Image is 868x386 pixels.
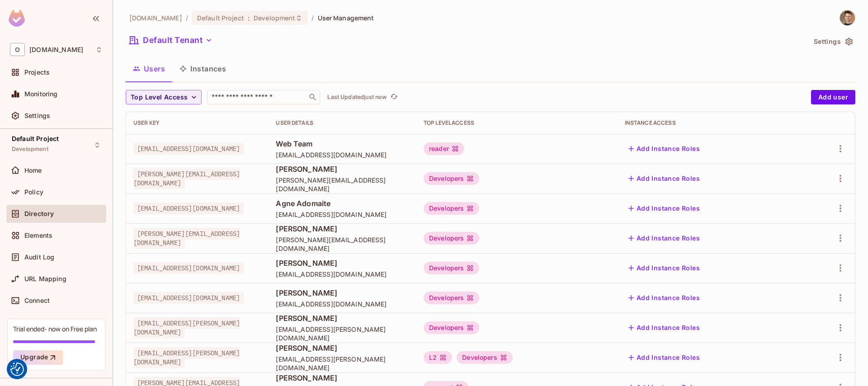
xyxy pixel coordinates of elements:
[133,119,261,127] div: User Key
[133,228,240,249] span: [PERSON_NAME][EMAIL_ADDRESS][DOMAIN_NAME]
[10,43,25,56] span: O
[625,201,703,216] button: Add Instance Roles
[276,176,409,193] span: [PERSON_NAME][EMAIL_ADDRESS][DOMAIN_NAME]
[424,351,452,364] div: L2
[24,167,42,174] span: Home
[457,351,513,364] div: Developers
[625,171,703,186] button: Add Instance Roles
[13,325,97,333] div: Trial ended- now on Free plan
[276,119,409,127] div: User Details
[133,168,240,189] span: [PERSON_NAME][EMAIL_ADDRESS][DOMAIN_NAME]
[197,14,244,22] span: Default Project
[186,14,188,22] li: /
[276,258,409,268] span: [PERSON_NAME]
[276,198,409,208] span: Agne Adomaite
[390,93,398,102] span: refresh
[276,325,409,342] span: [EMAIL_ADDRESS][PERSON_NAME][DOMAIN_NAME]
[254,14,295,22] span: Development
[29,46,83,53] span: Workspace: oxylabs.io
[840,10,855,25] img: Rokas Ulys
[276,235,409,253] span: [PERSON_NAME][EMAIL_ADDRESS][DOMAIN_NAME]
[133,347,240,368] span: [EMAIL_ADDRESS][PERSON_NAME][DOMAIN_NAME]
[424,321,480,334] div: Developers
[24,275,66,282] span: URL Mapping
[9,10,25,27] img: SReyMgAAAABJRU5ErkJggg==
[424,119,610,127] div: Top Level Access
[276,300,409,308] span: [EMAIL_ADDRESS][DOMAIN_NAME]
[247,14,250,22] span: :
[625,141,703,156] button: Add Instance Roles
[24,90,58,98] span: Monitoring
[424,172,480,185] div: Developers
[133,262,244,274] span: [EMAIL_ADDRESS][DOMAIN_NAME]
[811,90,855,104] button: Add user
[424,292,480,304] div: Developers
[24,297,50,304] span: Connect
[424,262,480,274] div: Developers
[311,14,314,22] li: /
[24,112,50,119] span: Settings
[276,224,409,234] span: [PERSON_NAME]
[276,151,409,159] span: [EMAIL_ADDRESS][DOMAIN_NAME]
[126,57,172,80] button: Users
[276,343,409,353] span: [PERSON_NAME]
[126,90,202,104] button: Top Level Access
[24,188,43,196] span: Policy
[276,313,409,323] span: [PERSON_NAME]
[126,33,216,47] button: Default Tenant
[10,362,24,376] img: Revisit consent button
[318,14,374,22] span: User Management
[131,92,188,103] span: Top Level Access
[625,119,792,127] div: Instance Access
[13,350,63,365] button: Upgrade
[12,135,59,142] span: Default Project
[24,232,52,239] span: Elements
[424,232,480,245] div: Developers
[276,373,409,383] span: [PERSON_NAME]
[327,94,387,101] p: Last Updated just now
[625,291,703,305] button: Add Instance Roles
[276,210,409,219] span: [EMAIL_ADDRESS][DOMAIN_NAME]
[625,261,703,275] button: Add Instance Roles
[424,202,480,215] div: Developers
[12,146,48,153] span: Development
[276,139,409,149] span: Web Team
[133,292,244,304] span: [EMAIL_ADDRESS][DOMAIN_NAME]
[24,69,50,76] span: Projects
[276,270,409,278] span: [EMAIL_ADDRESS][DOMAIN_NAME]
[133,317,240,338] span: [EMAIL_ADDRESS][PERSON_NAME][DOMAIN_NAME]
[625,320,703,335] button: Add Instance Roles
[133,143,244,155] span: [EMAIL_ADDRESS][DOMAIN_NAME]
[424,142,464,155] div: reader
[276,355,409,372] span: [EMAIL_ADDRESS][PERSON_NAME][DOMAIN_NAME]
[129,14,182,22] span: the active workspace
[276,288,409,298] span: [PERSON_NAME]
[625,231,703,245] button: Add Instance Roles
[810,34,855,49] button: Settings
[133,202,244,214] span: [EMAIL_ADDRESS][DOMAIN_NAME]
[388,92,399,103] button: refresh
[10,362,24,376] button: Consent Preferences
[387,92,399,103] span: Click to refresh data
[24,254,54,261] span: Audit Log
[172,57,233,80] button: Instances
[24,210,54,217] span: Directory
[625,350,703,365] button: Add Instance Roles
[276,164,409,174] span: [PERSON_NAME]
